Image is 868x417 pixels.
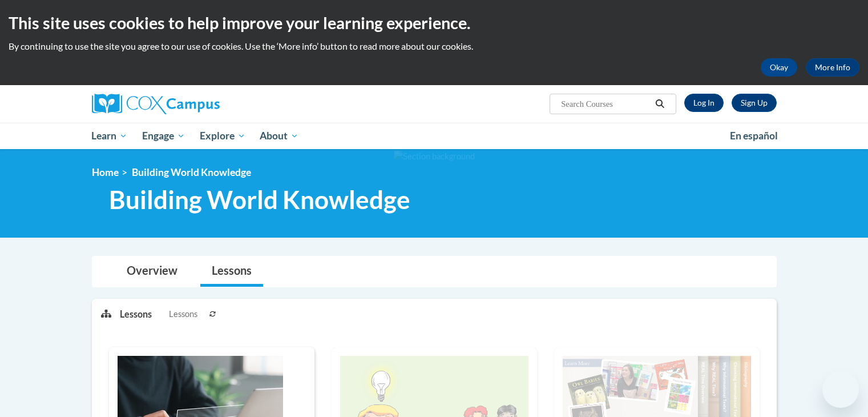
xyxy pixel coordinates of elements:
[761,58,797,77] button: Okay
[192,123,253,149] a: Explore
[169,308,197,320] span: Lessons
[822,371,859,408] iframe: Button to launch messaging window
[651,97,668,111] button: Search
[730,130,778,142] span: En español
[142,129,185,143] span: Engage
[394,150,475,163] img: Section background
[92,166,119,178] a: Home
[135,123,192,149] a: Engage
[92,94,309,114] a: Cox Campus
[92,94,220,114] img: Cox Campus
[120,308,152,320] p: Lessons
[9,40,859,53] p: By continuing to use the site you agree to our use of cookies. Use the ‘More info’ button to read...
[75,123,794,149] div: Main menu
[109,185,410,215] span: Building World Knowledge
[560,97,651,111] input: Search Courses
[115,256,189,287] a: Overview
[732,94,777,112] a: Register
[252,123,306,149] a: About
[132,166,251,178] span: Building World Knowledge
[806,58,859,77] a: More Info
[84,123,135,149] a: Learn
[91,129,127,143] span: Learn
[260,129,298,143] span: About
[9,11,859,34] h2: This site uses cookies to help improve your learning experience.
[722,124,785,148] a: En español
[200,129,245,143] span: Explore
[200,256,263,287] a: Lessons
[684,94,724,112] a: Log In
